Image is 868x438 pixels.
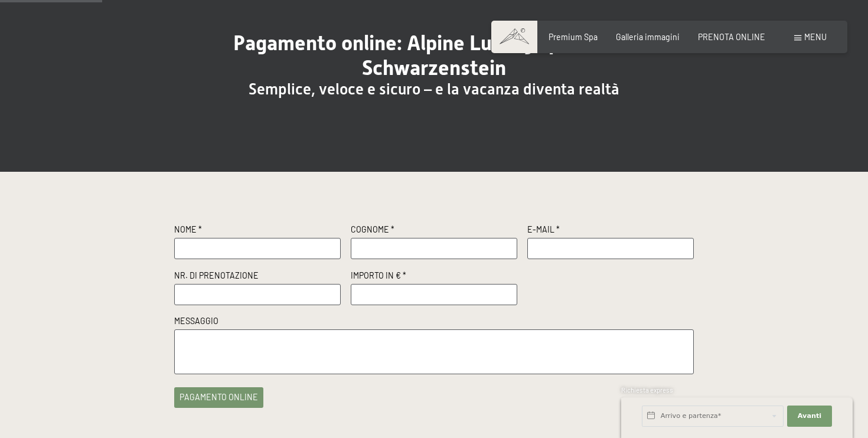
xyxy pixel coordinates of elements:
label: Nome * [174,224,341,238]
a: PRENOTA ONLINE [698,32,765,42]
span: Richiesta express [621,386,673,394]
button: Avanti [787,406,832,427]
a: Premium Spa [549,32,598,42]
label: Nr. di prenotazione [174,270,341,284]
a: Galleria immagini [616,32,680,42]
button: pagamento online [174,387,263,408]
span: Menu [804,32,827,42]
label: Messaggio [174,315,694,329]
span: Pagamento online: Alpine Luxury Spa Resort Schwarzenstein [233,31,635,80]
label: Cognome * [351,224,517,238]
label: Importo in € * [351,270,517,284]
span: Semplice, veloce e sicuro – e la vacanza diventa realtà [249,80,619,98]
label: E-Mail * [527,224,694,238]
span: Avanti [798,411,821,421]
